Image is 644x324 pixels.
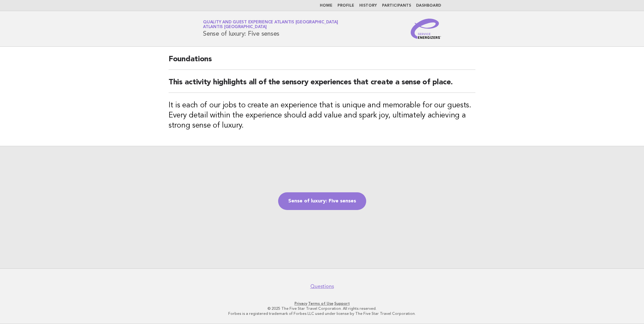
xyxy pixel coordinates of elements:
span: Atlantis [GEOGRAPHIC_DATA] [203,25,267,29]
h3: It is each of our jobs to create an experience that is unique and memorable for our guests. Every... [169,100,475,131]
h2: This activity highlights all of the sensory experiences that create a sense of place. [169,77,475,93]
a: Dashboard [416,4,441,8]
a: Profile [337,4,354,8]
p: Forbes is a registered trademark of Forbes LLC used under license by The Five Star Travel Corpora... [129,311,515,316]
a: Sense of luxury: Five senses [278,192,366,210]
h1: Sense of luxury: Five senses [203,21,338,37]
a: Home [320,4,332,8]
h2: Foundations [169,54,475,70]
p: · · [129,301,515,306]
img: Service Energizers [411,19,441,39]
a: Support [334,301,350,306]
a: Privacy [295,301,307,306]
a: Quality and Guest Experience Atlantis [GEOGRAPHIC_DATA]Atlantis [GEOGRAPHIC_DATA] [203,20,338,29]
a: History [359,4,377,8]
a: Questions [310,283,334,290]
a: Terms of Use [308,301,333,306]
p: © 2025 The Five Star Travel Corporation. All rights reserved. [129,306,515,311]
a: Participants [382,4,411,8]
